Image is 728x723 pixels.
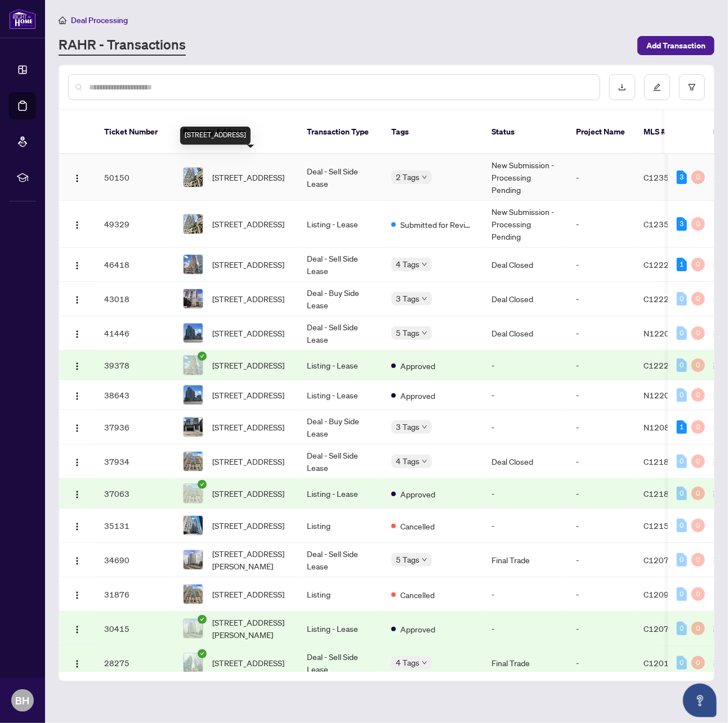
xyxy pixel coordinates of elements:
[400,360,435,372] span: Approved
[691,455,705,468] div: 0
[483,110,567,154] th: Status
[567,351,635,380] td: -
[212,588,284,600] span: [STREET_ADDRESS]
[422,557,427,563] span: down
[212,519,284,532] span: [STREET_ADDRESS]
[68,324,86,342] button: Logo
[483,509,567,543] td: -
[679,74,705,100] button: filter
[184,550,203,569] img: thumbnail-img
[567,316,635,351] td: -
[68,290,86,308] button: Logo
[95,479,174,509] td: 37063
[422,296,427,302] span: down
[567,154,635,201] td: -
[174,110,298,154] th: Property Address
[422,174,427,180] span: down
[184,356,203,375] img: thumbnail-img
[483,577,567,612] td: -
[16,693,30,708] span: BH
[609,74,635,100] button: download
[644,422,690,432] span: N12088415
[298,646,382,680] td: Deal - Sell Side Lease
[198,480,207,489] span: check-circle
[184,324,203,343] img: thumbnail-img
[95,509,174,543] td: 35131
[691,587,705,601] div: 0
[400,218,474,231] span: Submitted for Review
[483,444,567,479] td: Deal Closed
[644,456,689,466] span: C12182866
[644,520,689,531] span: C12152770
[298,410,382,444] td: Deal - Buy Side Lease
[59,16,66,24] span: home
[298,479,382,509] td: Listing - Lease
[382,110,483,154] th: Tags
[677,622,687,635] div: 0
[400,623,435,635] span: Approved
[677,519,687,532] div: 0
[71,15,128,25] span: Deal Processing
[396,553,419,566] span: 5 Tags
[184,452,203,471] img: thumbnail-img
[400,488,435,500] span: Approved
[644,294,689,304] span: C12222242
[644,589,689,599] span: C12099904
[567,380,635,410] td: -
[212,359,284,371] span: [STREET_ADDRESS]
[73,261,82,270] img: Logo
[68,386,86,404] button: Logo
[184,653,203,672] img: thumbnail-img
[73,362,82,371] img: Logo
[95,612,174,646] td: 30415
[68,452,86,470] button: Logo
[73,458,82,467] img: Logo
[618,83,626,91] span: download
[400,389,435,402] span: Approved
[677,587,687,601] div: 0
[644,623,689,634] span: C12076478
[644,328,690,338] span: N12205754
[95,316,174,351] td: 41446
[567,248,635,282] td: -
[68,619,86,637] button: Logo
[298,577,382,612] td: Listing
[95,380,174,410] td: 38643
[483,612,567,646] td: -
[73,659,82,668] img: Logo
[691,519,705,532] div: 0
[688,83,696,91] span: filter
[691,622,705,635] div: 0
[683,684,717,717] button: Open asap
[68,255,86,273] button: Logo
[677,258,687,271] div: 1
[212,389,284,401] span: [STREET_ADDRESS]
[677,487,687,500] div: 0
[677,358,687,372] div: 0
[396,292,419,305] span: 3 Tags
[184,516,203,535] img: thumbnail-img
[95,248,174,282] td: 46418
[298,380,382,410] td: Listing - Lease
[95,110,174,154] th: Ticket Number
[212,547,289,572] span: [STREET_ADDRESS][PERSON_NAME]
[95,410,174,444] td: 37936
[644,259,689,270] span: C12220675
[184,214,203,233] img: thumbnail-img
[567,110,635,154] th: Project Name
[653,83,661,91] span: edit
[567,646,635,680] td: -
[73,392,82,401] img: Logo
[212,421,284,433] span: [STREET_ADDRESS]
[691,553,705,567] div: 0
[59,35,186,56] a: RAHR - Transactions
[483,248,567,282] td: Deal Closed
[212,171,284,183] span: [STREET_ADDRESS]
[68,215,86,233] button: Logo
[691,217,705,231] div: 0
[691,656,705,670] div: 0
[9,8,36,29] img: logo
[400,589,435,601] span: Cancelled
[298,154,382,201] td: Deal - Sell Side Lease
[73,424,82,433] img: Logo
